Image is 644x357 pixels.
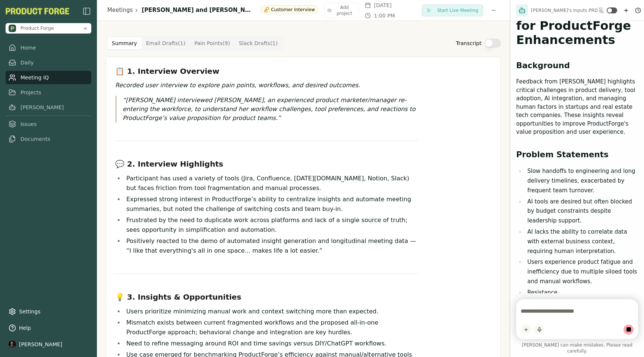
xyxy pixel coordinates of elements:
button: Slack Drafts ( 1 ) [234,37,282,49]
li: Positively reacted to the demo of automated insight generation and longitudinal meeting data — “I... [124,236,419,256]
h3: 💡 3. Insights & Opportunities [115,292,419,302]
button: Open organization switcher [6,23,91,34]
button: Add project [324,3,359,18]
a: Issues [6,117,91,131]
a: Meeting IQ [6,71,91,84]
a: Documents [6,132,91,146]
img: profile [9,341,16,348]
p: [PERSON_NAME] interviewed [PERSON_NAME], an experienced product marketer/manager re-entering the ... [123,96,419,123]
span: Start Live Meeting [437,7,478,13]
span: Product Forge [20,25,54,32]
a: Meetings [107,6,133,15]
p: Feedback from [PERSON_NAME] highlights critical challenges in product delivery, tool adoption, AI... [516,78,638,136]
h3: 📋 1. Interview Overview [115,66,419,76]
em: Recorded user interview to explore pain points, workflows, and desired outcomes. [115,82,360,89]
button: Summary [107,37,142,49]
li: Need to refine messaging around ROI and time savings versus DIY/ChatGPT workflows. [124,339,419,348]
span: 1:00 PM [374,12,395,19]
button: Stop generation [624,325,634,335]
label: Transcript [456,40,482,47]
a: Daily [6,56,91,69]
div: Customer Interview [260,5,318,14]
button: Email Drafts ( 1 ) [142,37,190,49]
h2: Background [516,60,638,71]
li: Mismatch exists between current fragmented workflows and the proposed all-in-one ProductForge app... [124,318,419,337]
img: Product Forge [9,25,16,32]
li: AI tools are desired but often blocked by budget constraints despite leadership support. [525,197,638,226]
button: New chat [622,6,631,15]
button: Add content to chat [521,324,531,335]
button: Chat history [634,6,643,15]
span: Add project [333,4,356,16]
li: Slow handoffs to engineering and long delivery timelines, exacerbated by frequent team turnover. [525,167,638,195]
button: PF-Logo [6,8,69,15]
button: Start dictation [534,324,544,335]
a: Settings [6,305,91,318]
a: Home [6,41,91,54]
a: Projects [6,86,91,99]
button: Toggle ambient mode [607,7,617,13]
span: [DATE] [374,1,391,9]
h2: Problem Statements [516,149,638,160]
img: sidebar [82,7,91,16]
li: Expressed strong interest in ProductForge’s ability to centralize insights and automate meeting s... [124,195,419,214]
li: Users prioritize minimizing manual work and context switching more than expected. [124,307,419,316]
h1: [PERSON_NAME] and [PERSON_NAME] [142,6,255,15]
li: Frustrated by the need to duplicate work across platforms and lack of a single source of truth; s... [124,215,419,235]
a: [PERSON_NAME] [6,101,91,114]
h3: 💬 2. Interview Highlights [115,159,419,169]
li: Users experience product fatigue and inefficiency due to multiple siloed tools and manual workflows. [525,258,638,286]
li: AI lacks the ability to correlate data with external business context, requiring human interpreta... [525,227,638,256]
li: Resistance [525,288,638,298]
button: Help [6,321,91,335]
span: [PERSON_NAME] can make mistakes. Please read carefully. [516,342,638,354]
img: Product Forge [6,8,69,15]
li: Participant has used a variety of tools (Jira, Confluence, [DATE][DOMAIN_NAME], Notion, Slack) bu... [124,174,419,193]
button: Start Live Meeting [422,4,483,16]
button: [PERSON_NAME] [6,338,91,351]
span: [PERSON_NAME]'s Inputs PRD [531,7,598,13]
button: Pain Points ( 9 ) [190,37,234,49]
